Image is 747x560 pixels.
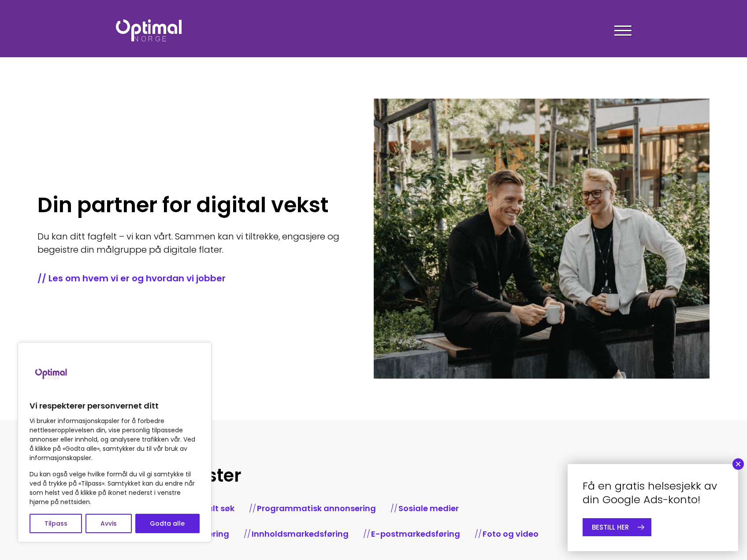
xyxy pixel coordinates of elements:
img: Brand logo [30,351,74,395]
h1: Din partner for digital vekst [37,193,347,217]
a: Programmatisk annonsering [257,503,376,514]
div: Vi respekterer personvernet ditt [18,342,212,542]
button: Tilpass [30,514,82,533]
button: Godta alle [135,514,200,533]
img: Optimal Norge [116,19,182,41]
a: // Les om hvem vi er og hvordan vi jobber [37,272,347,284]
p: Du kan ditt fagfelt – vi kan vårt. Sammen kan vi tiltrekke, engasjere og begeistre din målgruppe ... [37,230,347,256]
button: Close [732,458,744,470]
a: BESTILL HER [583,518,651,536]
a: E-postmarkedsføring [371,528,460,539]
h2: Våre tjenester [116,464,632,487]
p: Vi respekterer personvernet ditt [30,401,200,411]
h4: Få en gratis helsesjekk av din Google Ads-konto! [583,479,723,506]
a: Innholdsmarkedsføring [252,528,349,539]
p: Du kan også velge hvilke formål du vil gi samtykke til ved å trykke på «Tilpass». Samtykket kan d... [30,470,200,507]
p: Vi bruker informasjonskapsler for å forbedre nettleseropplevelsen din, vise personlig tilpassede ... [30,416,200,463]
button: Avvis [85,514,131,533]
a: Betalt søk [194,503,234,514]
a: Sosiale medier [398,503,459,514]
a: Foto og video [483,528,539,539]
